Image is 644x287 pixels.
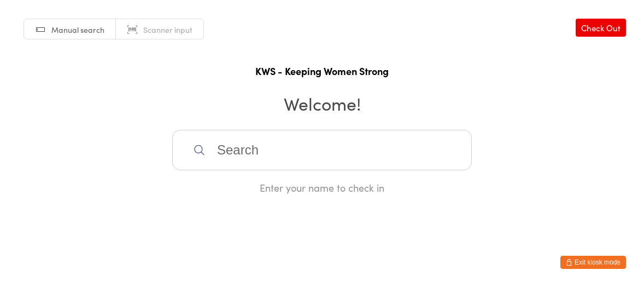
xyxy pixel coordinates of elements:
[560,256,626,269] button: Exit kiosk mode
[576,19,626,37] a: Check Out
[143,24,192,35] span: Scanner input
[11,91,633,116] h2: Welcome!
[11,64,633,78] h1: KWS - Keeping Women Strong
[51,24,104,35] span: Manual search
[172,130,472,170] input: Search
[172,181,472,194] div: Enter your name to check in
